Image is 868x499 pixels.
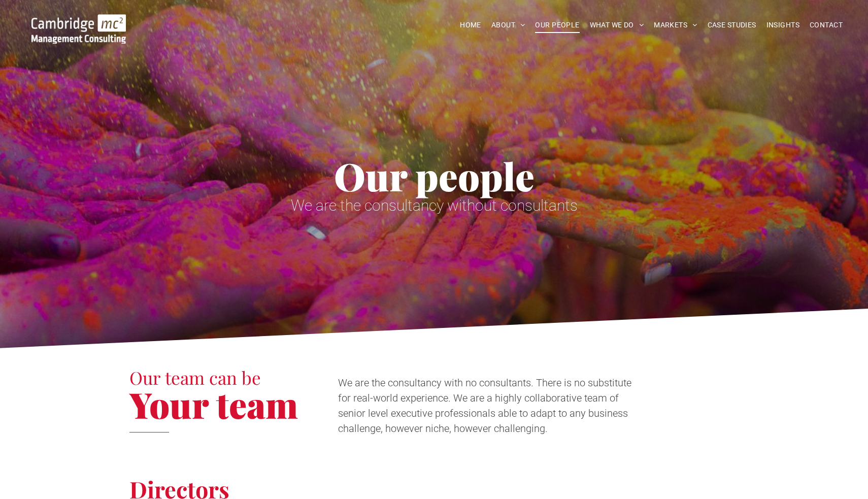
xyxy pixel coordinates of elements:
[338,377,631,435] span: We are the consultancy with no consultants. There is no substitute for real-world experience. We ...
[455,17,486,33] a: HOME
[334,150,535,201] span: Our people
[291,196,578,214] span: We are the consultancy without consultants
[486,17,530,33] a: ABOUT
[585,17,649,33] a: WHAT WE DO
[129,380,298,428] span: Your team
[129,365,261,389] span: Our team can be
[530,17,584,33] a: OUR PEOPLE
[31,14,126,44] img: Go to Homepage
[703,17,761,33] a: CASE STUDIES
[649,17,702,33] a: MARKETS
[761,17,805,33] a: INSIGHTS
[805,17,848,33] a: CONTACT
